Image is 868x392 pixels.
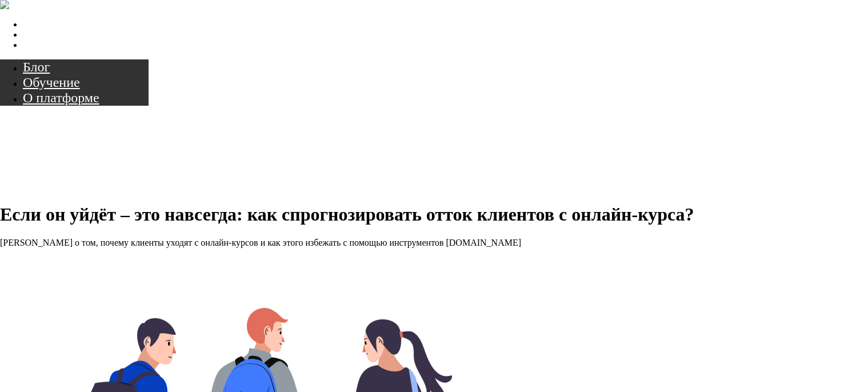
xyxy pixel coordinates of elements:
a: Блог [23,19,43,29]
a: О платформе [23,90,99,105]
a: Блог [23,59,50,74]
a: Обучение [23,30,63,39]
a: О платформе [23,40,78,50]
a: Обучение [23,75,80,90]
